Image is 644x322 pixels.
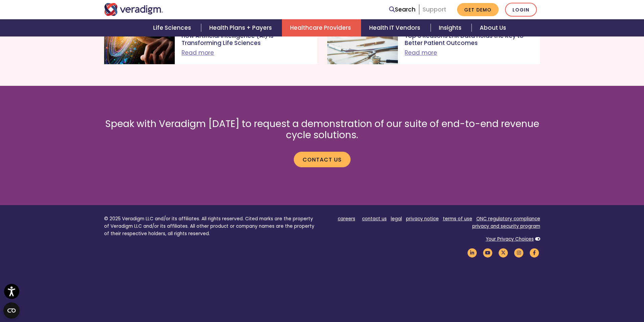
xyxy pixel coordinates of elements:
[104,215,317,237] p: © 2025 Veradigm LLC and/or its affiliates. All rights reserved. Cited marks are the property of V...
[486,236,534,242] a: Your Privacy Choices
[405,49,437,57] a: Read more
[443,216,472,222] a: terms of use
[472,19,514,36] a: About Us
[472,223,540,229] a: privacy and security program
[282,19,361,36] a: Healthcare Providers
[3,302,20,319] button: Open CMP widget
[423,5,446,14] a: Support
[391,216,402,222] a: legal
[361,19,430,36] a: Health IT Vendors
[104,118,540,141] h2: Speak with Veradigm [DATE] to request a demonstration of our suite of end-to-end revenue cycle so...
[406,216,439,222] a: privacy notice
[457,3,499,16] a: Get Demo
[405,32,533,47] p: Top 6 Reasons EHR Data Holds the Key to Better Patient Outcomes
[182,32,310,47] p: How Artificial Intelligence (AI) Is Transforming Life Sciences
[498,249,509,256] a: Veradigm Twitter Link
[529,249,540,256] a: Veradigm Facebook Link
[294,152,351,167] a: Contact us
[362,216,387,222] a: contact us
[513,249,525,256] a: Veradigm Instagram Link
[467,249,478,256] a: Veradigm LinkedIn Link
[104,3,163,16] img: Veradigm logo
[505,3,537,17] a: Login
[338,216,355,222] a: careers
[145,19,201,36] a: Life Sciences
[201,19,282,36] a: Health Plans + Payers
[182,49,214,57] a: Read more
[476,216,540,222] a: ONC regulatory compliance
[389,5,415,14] a: Search
[431,19,472,36] a: Insights
[482,249,494,256] a: Veradigm YouTube Link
